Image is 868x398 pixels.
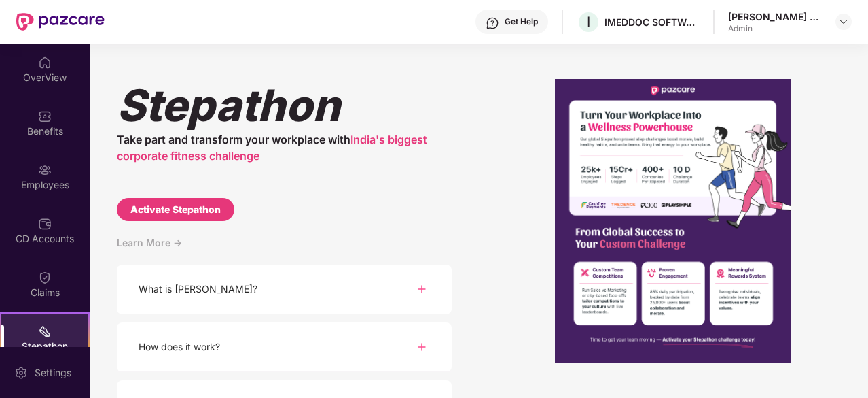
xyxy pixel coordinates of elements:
[139,282,257,297] div: What is [PERSON_NAME]?
[38,217,52,231] img: svg+xml;base64,PHN2ZyBpZD0iQ0RfQWNjb3VudHMiIGRhdGEtbmFtZT0iQ0QgQWNjb3VudHMiIHhtbG5zPSJodHRwOi8vd3...
[486,16,499,30] img: svg+xml;base64,PHN2ZyBpZD0iSGVscC0zMngzMiIgeG1sbnM9Imh0dHA6Ly93d3cudzMub3JnLzIwMDAvc3ZnIiB3aWR0aD...
[38,110,52,123] img: svg+xml;base64,PHN2ZyBpZD0iQmVuZWZpdHMiIHhtbG5zPSJodHRwOi8vd3d3LnczLm9yZy8yMDAwL3N2ZyIgd2lkdGg9Ij...
[139,339,220,354] div: How does it work?
[414,339,430,355] img: svg+xml;base64,PHN2ZyBpZD0iUGx1cy0zMngzMiIgeG1sbnM9Imh0dHA6Ly93d3cudzMub3JnLzIwMDAvc3ZnIiB3aWR0aD...
[838,16,849,27] img: svg+xml;base64,PHN2ZyBpZD0iRHJvcGRvd24tMzJ4MzIiIHhtbG5zPSJodHRwOi8vd3d3LnczLm9yZy8yMDAwL3N2ZyIgd2...
[1,339,88,353] div: Stepathon
[728,10,823,23] div: [PERSON_NAME] S T
[728,23,823,34] div: Admin
[505,16,538,27] div: Get Help
[16,13,105,31] img: New Pazcare Logo
[38,56,52,69] img: svg+xml;base64,PHN2ZyBpZD0iSG9tZSIgeG1sbnM9Imh0dHA6Ly93d3cudzMub3JnLzIwMDAvc3ZnIiB3aWR0aD0iMjAiIG...
[117,235,452,265] div: Learn More ->
[604,16,700,29] div: IMEDDOC SOFTWARE INDIA PRIVATE LIMITED
[14,366,28,380] img: svg+xml;base64,PHN2ZyBpZD0iU2V0dGluZy0yMHgyMCIgeG1sbnM9Imh0dHA6Ly93d3cudzMub3JnLzIwMDAvc3ZnIiB3aW...
[38,271,52,284] img: svg+xml;base64,PHN2ZyBpZD0iQ2xhaW0iIHhtbG5zPSJodHRwOi8vd3d3LnczLm9yZy8yMDAwL3N2ZyIgd2lkdGg9IjIwIi...
[38,325,52,338] img: svg+xml;base64,PHN2ZyB4bWxucz0iaHR0cDovL3d3dy53My5vcmcvMjAwMC9zdmciIHdpZHRoPSIyMSIgaGVpZ2h0PSIyMC...
[117,131,452,164] div: Take part and transform your workplace with
[38,163,52,177] img: svg+xml;base64,PHN2ZyBpZD0iRW1wbG95ZWVzIiB4bWxucz0iaHR0cDovL3d3dy53My5vcmcvMjAwMC9zdmciIHdpZHRoPS...
[414,281,430,297] img: svg+xml;base64,PHN2ZyBpZD0iUGx1cy0zMngzMiIgeG1sbnM9Imh0dHA6Ly93d3cudzMub3JnLzIwMDAvc3ZnIiB3aWR0aD...
[587,14,590,30] span: I
[31,366,75,380] div: Settings
[117,79,452,131] div: Stepathon
[130,202,221,217] div: Activate Stepathon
